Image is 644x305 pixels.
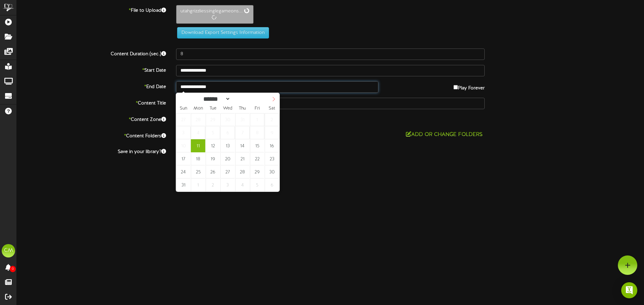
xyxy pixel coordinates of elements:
[250,139,264,152] span: August 15, 2025
[220,126,235,139] span: August 6, 2025
[265,113,279,126] span: August 2, 2025
[206,139,220,152] span: August 12, 2025
[191,165,205,178] span: August 25, 2025
[265,126,279,139] span: August 9, 2025
[235,106,250,111] span: Thu
[176,178,191,192] span: August 31, 2025
[230,95,255,102] input: Year
[220,178,235,192] span: September 3, 2025
[235,165,250,178] span: August 28, 2025
[250,178,264,192] span: September 5, 2025
[453,81,485,92] label: Play Forever
[177,27,269,39] button: Download Export Settings Information
[220,139,235,152] span: August 13, 2025
[12,5,171,14] label: File to Upload
[12,98,171,107] label: Content Title
[250,152,264,165] span: August 22, 2025
[206,165,220,178] span: August 26, 2025
[176,106,191,111] span: Sun
[176,113,191,126] span: July 27, 2025
[250,126,264,139] span: August 8, 2025
[191,178,205,192] span: September 1, 2025
[453,85,458,89] input: Play Forever
[12,131,171,140] label: Content Folders
[12,146,171,155] label: Save in your library?
[176,126,191,139] span: August 3, 2025
[265,165,279,178] span: August 30, 2025
[404,131,485,139] button: Add or Change Folders
[220,152,235,165] span: August 20, 2025
[191,113,205,126] span: July 28, 2025
[250,113,264,126] span: August 1, 2025
[176,139,191,152] span: August 10, 2025
[235,139,250,152] span: August 14, 2025
[206,178,220,192] span: September 2, 2025
[265,152,279,165] span: August 23, 2025
[265,178,279,192] span: September 6, 2025
[621,282,637,298] div: Open Intercom Messenger
[220,113,235,126] span: July 30, 2025
[235,113,250,126] span: July 31, 2025
[191,126,205,139] span: August 4, 2025
[250,165,264,178] span: August 29, 2025
[191,106,206,111] span: Mon
[191,139,205,152] span: August 11, 2025
[12,81,171,90] label: End Date
[235,152,250,165] span: August 21, 2025
[191,152,205,165] span: August 18, 2025
[206,106,220,111] span: Tue
[176,165,191,178] span: August 24, 2025
[10,266,16,272] span: 0
[12,65,171,74] label: Start Date
[265,139,279,152] span: August 16, 2025
[206,113,220,126] span: July 29, 2025
[250,106,265,111] span: Fri
[220,165,235,178] span: August 27, 2025
[265,106,279,111] span: Sat
[176,98,485,109] input: Title of this Content
[176,152,191,165] span: August 17, 2025
[206,126,220,139] span: August 5, 2025
[206,152,220,165] span: August 19, 2025
[12,114,171,123] label: Content Zone
[12,49,171,58] label: Content Duration (sec.)
[235,178,250,192] span: September 4, 2025
[174,30,269,35] a: Download Export Settings Information
[235,126,250,139] span: August 7, 2025
[220,106,235,111] span: Wed
[2,244,15,257] div: CM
